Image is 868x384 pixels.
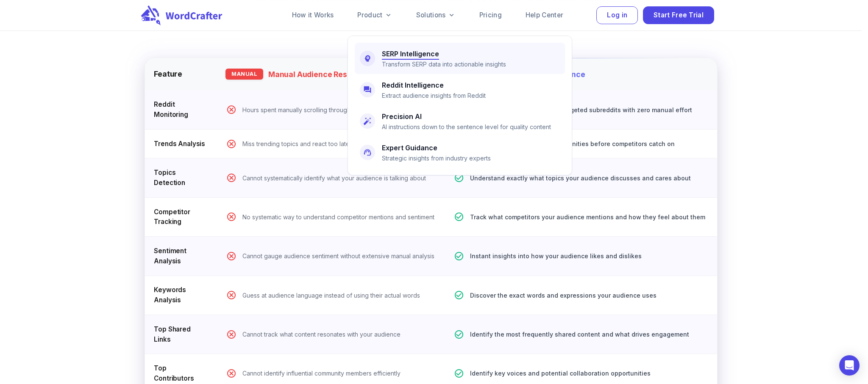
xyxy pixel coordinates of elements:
[607,10,627,21] span: Log in
[347,7,402,24] a: Product
[355,43,565,74] a: SERP IntelligenceTransform SERP data into actionable insights
[470,213,708,221] p: Track what competitors your audience mentions and how they feel about them
[242,106,434,113] p: Hours spent manually scrolling through subreddits and threads
[382,60,506,69] p: Transform SERP data into actionable insights
[382,91,486,100] p: Extract audience insights from Reddit
[242,370,434,377] p: Cannot identify influential community members efficiently
[470,370,708,377] p: Identify key voices and potential collaboration opportunities
[145,237,217,276] td: Sentiment Analysis
[226,72,262,77] span: MANUAL
[470,292,708,299] p: Discover the exact words and expressions your audience uses
[282,7,344,24] a: How it Works
[470,331,708,338] p: Identify the most frequently shared content and what drives engagement
[355,74,565,105] a: Reddit IntelligenceExtract audience insights from Reddit
[242,292,434,299] p: Guess at audience language instead of using their actual words
[470,252,708,260] p: Instant insights into how your audience likes and dislikes
[154,69,182,80] p: Feature
[145,315,217,354] td: Top Shared Links
[145,198,217,237] td: Competitor Tracking
[242,213,434,221] p: No systematic way to understand competitor mentions and sentiment
[145,130,217,159] td: Trends Analysis
[355,105,565,137] a: Precision AIAI instructions down to the sentence level for quality content
[515,7,573,24] a: Help Center
[839,355,860,376] div: Open Intercom Messenger
[382,142,437,154] h6: Expert Guidance
[242,174,434,182] p: Cannot systematically identify what your audience is talking about
[242,140,434,147] p: Miss trending topics and react too late to opportunities
[242,252,434,260] p: Cannot gauge audience sentiment without extensive manual analysis
[382,48,439,60] h6: SERP Intelligence
[145,90,217,129] td: Reddit Monitoring
[145,276,217,315] td: Keywords Analysis
[406,7,466,24] a: Solutions
[145,158,217,197] td: Topics Detection
[470,140,708,147] p: Spot emerging trends and opportunities before competitors catch on
[382,79,444,91] h6: Reddit Intelligence
[242,331,434,338] p: Cannot track what content resonates with your audience
[469,7,512,24] a: Pricing
[355,137,565,168] a: Expert GuidanceStrategic insights from industry experts
[654,10,704,21] span: Start Free Trial
[382,154,491,163] p: Strategic insights from industry experts
[470,174,708,182] p: Understand exactly what topics your audience discusses and cares about
[382,122,551,132] p: AI instructions down to the sentence level for quality content
[268,71,369,78] span: Manual Audience Research
[382,111,422,122] h6: Precision AI
[470,106,708,113] p: Real-time data collection from targeted subreddits with zero manual effort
